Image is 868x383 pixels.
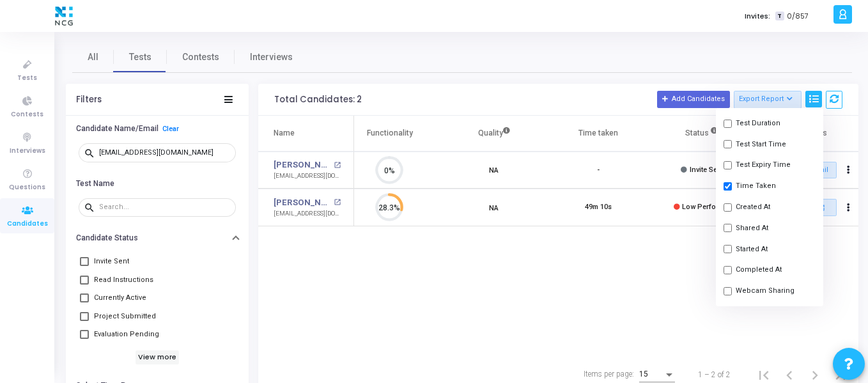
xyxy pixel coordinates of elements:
span: 0/857 [787,11,809,22]
span: Contests [182,51,219,64]
a: Clear [162,125,179,133]
h6: Test Name [76,179,114,189]
span: Invite Sent [94,254,129,269]
button: Candidate Status [66,228,249,248]
span: Questions [9,182,45,193]
button: Completed At [716,260,823,281]
input: Search... [99,149,231,157]
button: Created At [716,196,823,217]
div: Filters [76,95,102,105]
th: Status [650,116,754,152]
button: Candidate Name/EmailClear [66,119,249,139]
span: NA [489,164,499,176]
button: Actions [840,161,858,179]
span: Evaluation Pending [94,327,159,342]
div: Items per page: [584,368,634,380]
button: Webcam Sharing [716,280,823,301]
button: Test Duration [716,113,823,134]
span: Currently Active [94,290,146,306]
h6: Candidate Status [76,233,138,243]
button: Screen Sharing [716,301,823,322]
button: Test Type [716,91,823,113]
span: Contests [11,109,43,120]
button: Actions [840,199,858,217]
button: Test Start Time [716,134,823,155]
span: NA [489,201,499,214]
img: logo [52,3,76,29]
a: [PERSON_NAME] A [274,196,330,209]
button: Test Name [66,173,249,193]
mat-select: Items per page: [639,370,675,379]
button: Add Candidates [657,91,730,107]
span: Candidates [7,219,48,230]
span: 15 [639,370,648,379]
span: T [775,12,784,21]
button: Test Expiry Time [716,155,823,176]
div: [EMAIL_ADDRESS][DOMAIN_NAME] [274,171,341,181]
th: Functionality [337,116,442,152]
span: Project Submitted [94,309,156,324]
div: Time taken [578,126,618,140]
span: Tests [17,73,37,84]
mat-icon: open_in_new [334,162,341,169]
button: Export Report [734,91,802,109]
input: Search... [99,203,231,211]
div: [EMAIL_ADDRESS][DOMAIN_NAME] [274,209,341,219]
a: [PERSON_NAME] A [274,159,330,171]
button: Shared At [716,217,823,238]
span: Interviews [10,146,45,157]
h6: Candidate Name/Email [76,124,159,134]
div: 1 – 2 of 2 [698,369,731,380]
span: Tests [129,51,151,64]
h6: View more [136,350,180,364]
div: Total Candidates: 2 [274,95,362,105]
span: Read Instructions [94,272,153,288]
div: 49m 10s [585,202,612,213]
span: Low Performer [682,203,731,211]
th: Quality [442,116,546,152]
div: Name [274,126,295,140]
button: Time Taken [716,176,823,197]
mat-icon: search [84,147,99,159]
mat-icon: search [84,201,99,213]
span: Interviews [250,51,293,64]
div: - [597,165,600,176]
mat-icon: open_in_new [334,199,341,206]
label: Invites: [745,11,770,22]
button: Started At [716,238,823,260]
span: All [88,51,98,64]
span: Invite Sent [690,166,724,174]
